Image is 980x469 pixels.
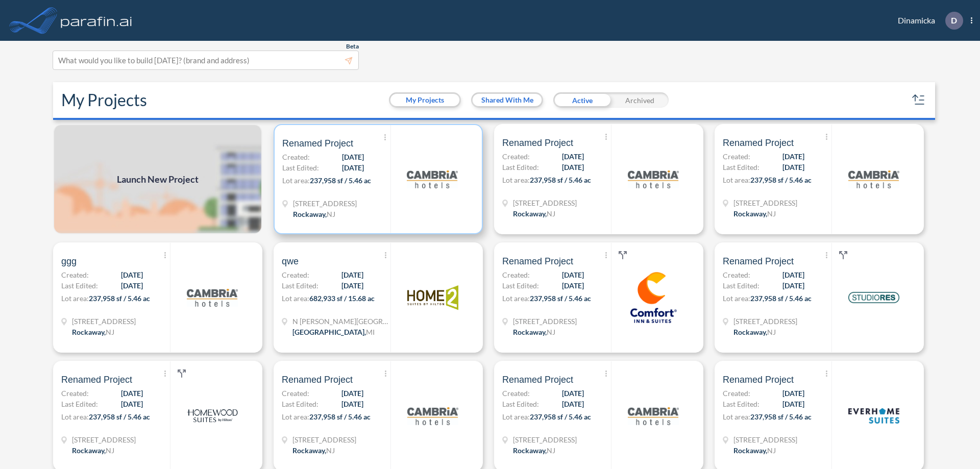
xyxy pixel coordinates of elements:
span: 237,958 sf / 5.46 ac [530,176,591,184]
span: [DATE] [342,152,364,162]
img: logo [407,154,458,205]
div: Rockaway, NJ [733,327,776,337]
img: logo [59,10,134,31]
span: [DATE] [341,280,363,291]
div: Active [553,92,611,108]
p: D [951,16,957,25]
div: Rockaway, NJ [293,209,335,219]
span: 321 Mt Hope Ave [72,434,136,445]
span: Rockaway , [733,328,767,336]
span: [DATE] [782,151,804,162]
img: logo [187,390,238,441]
span: Last Edited: [282,280,318,291]
div: Rockaway, NJ [733,208,776,219]
span: Renamed Project [502,137,573,149]
div: Rockaway, NJ [733,445,776,456]
span: [DATE] [782,280,804,291]
span: Created: [61,388,89,399]
span: Launch New Project [117,172,199,186]
img: logo [187,272,238,323]
span: Last Edited: [282,399,318,409]
span: 237,958 sf / 5.46 ac [309,412,371,421]
span: Renamed Project [282,374,353,386]
div: Rockaway, NJ [513,445,555,456]
span: Created: [502,151,530,162]
span: Lot area: [282,294,309,303]
span: Created: [502,388,530,399]
span: Lot area: [282,176,310,185]
span: 321 Mt Hope Ave [513,434,577,445]
span: Renamed Project [61,374,132,386]
div: Archived [611,92,669,108]
span: MI [366,328,375,336]
span: Rockaway , [72,446,106,455]
span: Created: [61,269,89,280]
div: Rockaway, NJ [513,208,555,219]
span: NJ [767,328,776,336]
img: logo [848,154,899,205]
span: [DATE] [341,269,363,280]
span: [DATE] [121,280,143,291]
span: [DATE] [342,162,364,173]
span: Rockaway , [293,210,327,218]
span: Renamed Project [502,255,573,267]
span: 237,958 sf / 5.46 ac [750,412,812,421]
span: 321 Mt Hope Ave [733,316,797,327]
span: NJ [547,446,555,455]
span: [DATE] [562,388,584,399]
button: sort [911,92,927,108]
span: 237,958 sf / 5.46 ac [750,176,812,184]
span: Last Edited: [61,280,98,291]
span: NJ [326,446,335,455]
span: [DATE] [562,151,584,162]
div: Grand Rapids, MI [292,327,375,337]
span: NJ [327,210,335,218]
span: NJ [767,446,776,455]
span: Renamed Project [723,374,794,386]
span: Lot area: [282,412,309,421]
span: Lot area: [502,176,530,184]
div: Rockaway, NJ [72,445,114,456]
span: Lot area: [723,176,750,184]
span: [DATE] [562,280,584,291]
span: Renamed Project [282,137,353,150]
img: logo [628,390,679,441]
span: Renamed Project [723,137,794,149]
h2: My Projects [61,90,147,110]
span: Created: [282,152,310,162]
span: Rockaway , [292,446,326,455]
span: Renamed Project [723,255,794,267]
span: qwe [282,255,299,267]
span: [DATE] [121,399,143,409]
span: Created: [282,388,309,399]
span: 321 Mt Hope Ave [733,198,797,208]
span: Rockaway , [733,446,767,455]
span: Last Edited: [502,399,539,409]
span: 321 Mt Hope Ave [292,434,356,445]
span: [DATE] [562,269,584,280]
span: [DATE] [341,388,363,399]
span: Lot area: [723,412,750,421]
span: Lot area: [723,294,750,303]
img: logo [407,390,458,441]
span: Last Edited: [282,162,319,173]
img: add [53,124,262,234]
span: 237,958 sf / 5.46 ac [530,412,591,421]
img: logo [848,390,899,441]
span: NJ [106,328,114,336]
span: Last Edited: [723,399,759,409]
span: Lot area: [502,294,530,303]
img: logo [628,154,679,205]
span: [DATE] [562,162,584,172]
div: Dinamicka [883,12,972,30]
img: logo [848,272,899,323]
button: Shared With Me [473,94,542,106]
span: [DATE] [782,399,804,409]
span: [DATE] [782,269,804,280]
span: ggg [61,255,77,267]
div: Rockaway, NJ [292,445,335,456]
a: Launch New Project [53,124,262,234]
span: Rockaway , [733,209,767,218]
span: Rockaway , [72,328,106,336]
span: 237,958 sf / 5.46 ac [310,176,371,185]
